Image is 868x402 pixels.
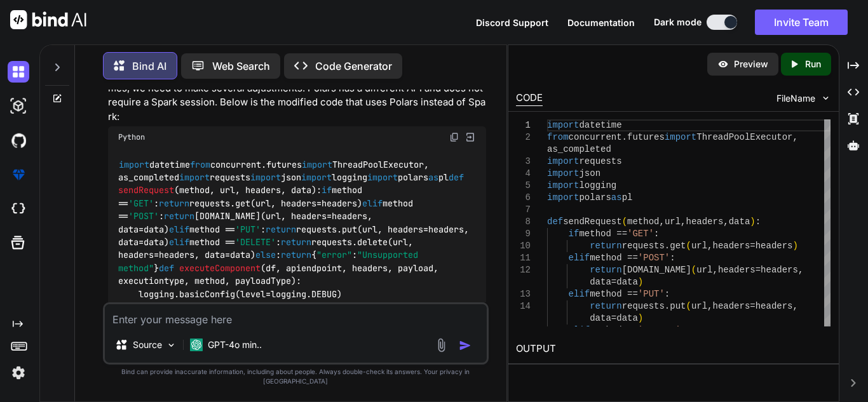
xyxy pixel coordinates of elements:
[696,265,712,275] span: url
[638,313,643,323] span: )
[590,301,621,311] span: return
[734,58,768,70] p: Preview
[10,10,86,29] img: Bind AI
[590,265,621,275] span: return
[190,159,210,170] span: from
[654,16,702,29] span: Dark mode
[622,301,686,311] span: requests.put
[516,168,531,180] div: 4
[729,217,750,227] span: data
[563,217,621,227] span: sendRequest
[718,265,798,275] span: headers=headers
[516,192,531,204] div: 6
[707,301,712,311] span: ,
[547,217,563,227] span: def
[133,338,162,351] p: Source
[665,217,681,227] span: url
[638,277,643,287] span: )
[190,338,203,351] img: GPT-4o mini
[611,192,622,203] span: as
[569,325,590,335] span: elif
[567,16,635,29] button: Documentation
[686,241,691,251] span: (
[128,198,154,209] span: 'GET'
[547,192,579,203] span: import
[8,95,29,117] img: darkAi-studio
[166,340,177,351] img: Pick Models
[516,240,531,252] div: 10
[579,192,611,203] span: polars
[590,325,638,335] span: method ==
[169,224,189,235] span: elif
[250,171,281,183] span: import
[654,229,659,239] span: :
[159,198,189,209] span: return
[590,313,638,323] span: data=data
[681,217,686,227] span: ,
[108,67,486,124] p: To convert the provided code from using Spark DataFrames to using Polars DataFrames, we need to m...
[8,130,29,151] img: githubDark
[665,289,670,299] span: :
[670,253,675,263] span: :
[322,185,332,196] span: if
[681,325,686,335] span: :
[8,198,29,220] img: cloudideIcon
[569,132,665,142] span: concurrent.futures
[118,185,174,196] span: sendRequest
[179,171,210,183] span: import
[547,120,579,130] span: import
[119,159,149,170] span: import
[235,236,276,248] span: 'DELETE'
[476,16,548,29] button: Discord Support
[547,144,611,154] span: as_completed
[103,367,489,386] p: Bind can provide inaccurate information, including about people. Always double-check its answers....
[590,241,621,251] span: return
[367,171,398,183] span: import
[569,289,590,299] span: elif
[750,217,755,227] span: )
[569,229,580,239] span: if
[638,289,665,299] span: 'PUT'
[793,241,798,251] span: )
[128,211,159,222] span: 'POST'
[316,250,352,261] span: "error"
[579,180,616,191] span: logging
[508,334,839,364] h2: OUTPUT
[235,224,261,235] span: 'PUT'
[516,252,531,264] div: 11
[567,17,635,28] span: Documentation
[516,91,543,106] div: CODE
[579,156,621,166] span: requests
[717,58,729,70] img: preview
[516,204,531,216] div: 7
[434,338,449,352] img: attachment
[665,132,696,142] span: import
[590,277,638,287] span: data=data
[686,301,691,311] span: (
[8,362,29,384] img: settings
[449,171,464,183] span: def
[691,265,696,275] span: (
[820,93,831,104] img: chevron down
[776,92,815,105] span: FileName
[516,325,531,337] div: 15
[590,289,638,299] span: method ==
[516,131,531,144] div: 2
[281,236,311,248] span: return
[164,211,194,222] span: return
[516,264,531,276] div: 12
[315,58,392,74] p: Code Generator
[281,250,311,261] span: return
[449,132,459,142] img: copy
[622,241,686,251] span: requests.get
[8,164,29,185] img: premium
[805,58,821,70] p: Run
[707,241,712,251] span: ,
[516,300,531,312] div: 14
[691,241,707,251] span: url
[713,301,793,311] span: headers=headers
[547,168,579,178] span: import
[590,253,638,263] span: method ==
[118,132,145,142] span: Python
[798,265,803,275] span: ,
